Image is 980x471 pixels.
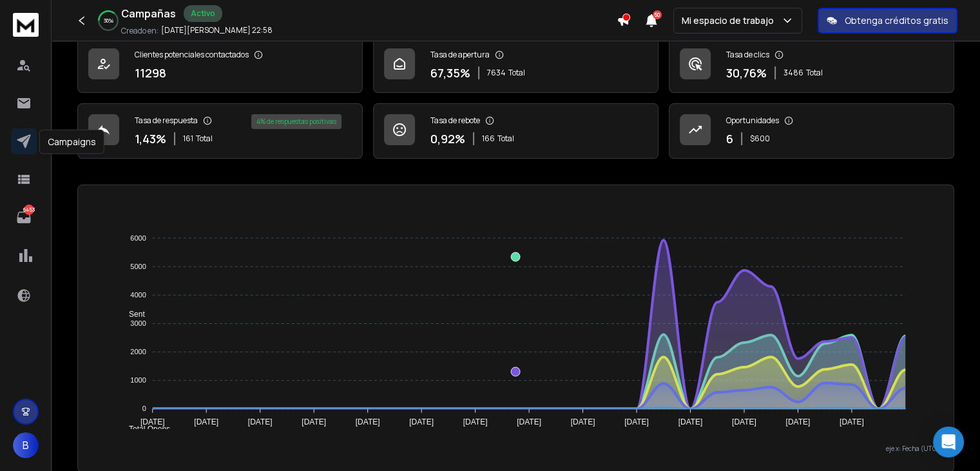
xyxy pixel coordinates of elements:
font: Total [497,133,514,144]
tspan: [DATE] [195,417,219,426]
font: [DATE][PERSON_NAME] 22:58 [161,25,273,35]
tspan: [DATE] [410,417,434,426]
font: 6 [726,131,733,146]
tspan: [DATE] [571,417,595,426]
tspan: 1000 [131,376,146,384]
font: 36 [104,17,109,24]
font: Total [806,67,823,78]
span: Total Opens [119,425,170,434]
tspan: 2000 [131,348,146,356]
font: 1,43 [135,131,156,146]
a: Tasa de apertura67,35%7634Total [373,37,658,93]
div: Campaigns [39,130,104,154]
tspan: [DATE] [786,417,811,426]
tspan: [DATE] [678,417,703,426]
tspan: 6000 [131,234,146,242]
font: 11298 [135,65,166,81]
tspan: [DATE] [463,417,488,426]
tspan: [DATE] [248,417,273,426]
font: 4 [256,117,260,126]
font: Tasa de apertura [430,49,490,60]
tspan: 0 [142,405,146,412]
font: % [156,131,166,146]
font: 0,92 [430,131,455,146]
font: 7634 [487,67,506,78]
font: Oportunidades [726,115,779,126]
font: % [460,65,470,81]
font: 3486 [783,67,803,78]
font: 50 [654,11,660,18]
button: B [13,432,39,458]
tspan: [DATE] [140,417,165,426]
tspan: [DATE] [840,417,864,426]
font: 166 [482,133,495,144]
font: 161 [183,133,193,144]
tspan: [DATE] [624,417,649,426]
tspan: [DATE] [302,417,327,426]
font: 67,35 [430,65,460,81]
tspan: [DATE] [356,417,380,426]
tspan: [DATE] [517,417,541,426]
tspan: 3000 [131,319,146,327]
button: Obtenga créditos gratis [818,8,957,34]
font: % [756,65,767,81]
font: 6453 [23,206,35,213]
font: 30,76 [726,65,756,81]
font: % [109,17,113,24]
font: Total [508,67,525,78]
tspan: 5000 [131,263,146,270]
font: % [455,131,465,146]
font: Mi espacio de trabajo [682,14,774,26]
font: Campañas [121,6,176,21]
font: Clientes potenciales contactados [135,49,249,60]
font: Obtenga créditos gratis [845,14,948,26]
a: Oportunidades6$600 [669,103,954,159]
span: Sent [119,310,145,319]
a: Tasa de clics30,76%3486Total [669,37,954,93]
img: logo [13,13,39,37]
font: Total [196,133,213,144]
font: Tasa de respuesta [135,115,198,126]
a: 6453 [11,205,37,230]
font: eje x: Fecha (UTC) [886,444,939,453]
div: Abrir Intercom Messenger [933,426,964,457]
font: 600 [754,133,770,144]
a: Tasa de rebote0,92%166Total [373,103,658,159]
font: B [23,438,29,452]
tspan: [DATE] [732,417,756,426]
tspan: 4000 [131,291,146,299]
font: Tasa de rebote [430,115,480,126]
font: Activo [191,8,215,19]
font: % de respuestas positivas [260,117,336,126]
font: Creado en: [121,25,159,36]
font: $ [750,133,754,144]
font: Tasa de clics [726,49,769,60]
a: Clientes potenciales contactados11298 [77,37,363,93]
a: Tasa de respuesta1,43%161Total4% de respuestas positivas [77,103,363,159]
